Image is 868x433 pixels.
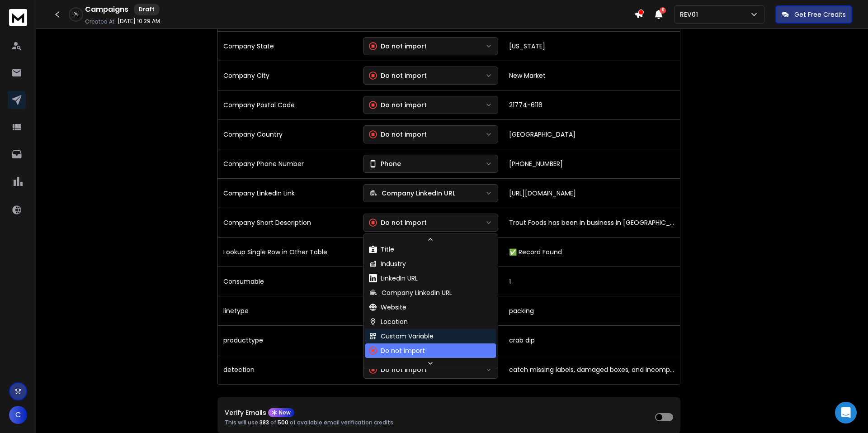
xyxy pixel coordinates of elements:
[9,9,27,26] img: logo
[369,159,401,168] div: Phone
[504,296,680,325] td: packing
[218,237,358,266] td: Lookup Single Row in Other Table
[278,419,288,426] span: 500
[504,90,680,119] td: 21774-6116
[504,178,680,208] td: [URL][DOMAIN_NAME]
[268,408,294,417] div: New
[369,332,434,341] div: Custom Variable
[85,18,116,25] p: Created At:
[218,296,358,325] td: linetype
[369,130,427,139] div: Do not import
[794,10,846,19] p: Get Free Credits
[218,61,358,90] td: Company City
[369,288,452,297] div: Company LinkedIn URL
[504,237,680,266] td: ✅ Record Found
[369,346,425,355] div: Do not import
[218,266,358,296] td: Consumable
[218,90,358,119] td: Company Postal Code
[504,61,680,90] td: New Market
[369,303,406,312] div: Website
[504,149,680,178] td: [PHONE_NUMBER]
[369,218,427,227] div: Do not import
[369,71,427,80] div: Do not import
[218,31,358,61] td: Company State
[369,100,427,109] div: Do not import
[504,266,680,296] td: 1
[369,274,418,283] div: LinkedIn URL
[225,409,266,416] p: Verify Emails
[218,119,358,149] td: Company Country
[218,355,358,384] td: detection
[835,402,857,423] div: Open Intercom Messenger
[680,10,702,19] p: REV01
[218,178,358,208] td: Company LinkedIn Link
[9,406,27,424] span: C
[259,419,269,426] span: 383
[504,119,680,149] td: [GEOGRAPHIC_DATA]
[504,325,680,355] td: crab dip
[660,7,666,14] span: 5
[225,419,395,426] p: This will use of of available email verification credits.
[369,245,394,254] div: Title
[218,325,358,355] td: producttype
[118,18,160,25] p: [DATE] 10:29 AM
[218,149,358,178] td: Company Phone Number
[85,4,128,15] h1: Campaigns
[504,208,680,237] td: Trout Foods has been in business in [GEOGRAPHIC_DATA] for over 30 years. We currently produce a l...
[504,31,680,61] td: [US_STATE]
[369,42,427,51] div: Do not import
[74,12,78,17] p: 0 %
[369,259,406,268] div: Industry
[218,208,358,237] td: Company Short Description
[134,4,160,15] div: Draft
[369,189,455,198] div: Company LinkedIn URL
[369,365,427,374] div: Do not import
[504,355,680,384] td: catch missing labels, damaged boxes, and incomplete product sets
[369,317,408,326] div: Location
